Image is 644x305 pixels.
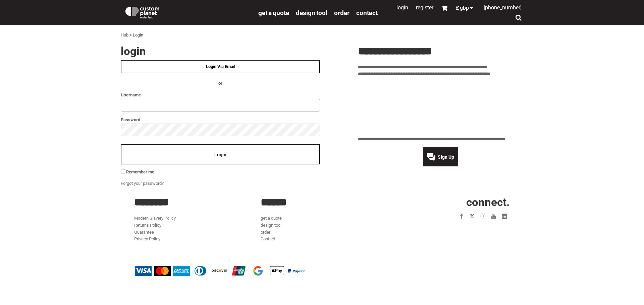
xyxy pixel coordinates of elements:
img: Visa [135,266,152,276]
a: order [334,9,350,16]
h2: CONNECT. [387,197,510,208]
span: get a quote [258,9,289,17]
input: Remember me [121,169,125,173]
span: GBP [460,5,469,11]
a: Hub [121,32,128,37]
iframe: Customer reviews powered by Trustpilot [358,82,523,132]
img: Apple Pay [269,266,285,276]
span: order [334,9,350,17]
span: design tool [296,9,327,17]
h2: Login [121,46,320,57]
iframe: Customer reviews powered by Trustpilot [417,226,510,234]
img: Custom Planet [124,5,161,18]
span: [PHONE_NUMBER] [484,4,522,11]
img: Google Pay [250,266,266,276]
label: Username [121,91,320,99]
img: Discover [211,266,228,276]
a: Login Via Email [121,60,320,73]
span: Remember me [126,169,154,174]
h4: OR [121,80,320,87]
a: get a quote [258,9,289,16]
label: Password [121,116,320,124]
a: Modern Slavery Policy [134,216,176,221]
a: Contact [356,9,378,16]
a: Register [416,4,433,11]
a: design tool [261,223,281,228]
span: £ [456,5,460,11]
span: Login Via Email [206,64,235,69]
a: Contact [261,236,275,241]
a: Login [396,4,408,11]
div: > [129,32,132,39]
a: Returns Policy [134,223,161,228]
a: Privacy Policy [134,236,160,241]
img: Mastercard [154,266,171,276]
span: Login [214,152,226,157]
a: design tool [296,9,327,16]
span: Sign Up [438,154,454,160]
a: Custom Planet [121,2,255,22]
div: Login [133,32,143,39]
img: PayPal [288,269,305,273]
img: China UnionPay [230,266,247,276]
a: Forgot your password? [121,181,164,186]
a: Guarantee [134,230,154,235]
a: order [261,230,270,235]
span: Contact [356,9,378,17]
img: American Express [173,266,190,276]
img: Diners Club [192,266,209,276]
a: get a quote [261,216,282,221]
